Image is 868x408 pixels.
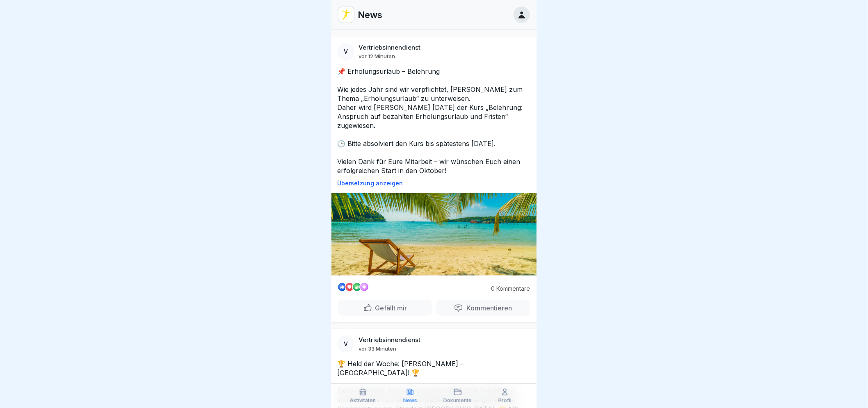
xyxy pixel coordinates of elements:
[350,398,376,403] p: Aktivitäten
[359,336,420,344] p: Vertriebsinnendienst
[337,67,531,175] p: 📌 Erholungsurlaub – Belehrung Wie jedes Jahr sind wir verpflichtet, [PERSON_NAME] zum Thema „Erho...
[372,304,407,312] p: Gefällt mir
[337,335,354,353] div: V
[403,398,417,403] p: News
[358,9,382,20] p: News
[498,398,512,403] p: Profil
[337,180,531,187] p: Übersetzung anzeigen
[359,53,395,59] p: vor 12 Minuten
[359,44,420,51] p: Vertriebsinnendienst
[338,7,354,23] img: vd4jgc378hxa8p7qw0fvrl7x.png
[463,304,512,312] p: Kommentieren
[331,193,537,276] img: Post Image
[485,285,530,292] p: 0 Kommentare
[443,398,472,403] p: Dokumente
[337,43,354,60] div: V
[359,345,396,352] p: vor 33 Minuten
